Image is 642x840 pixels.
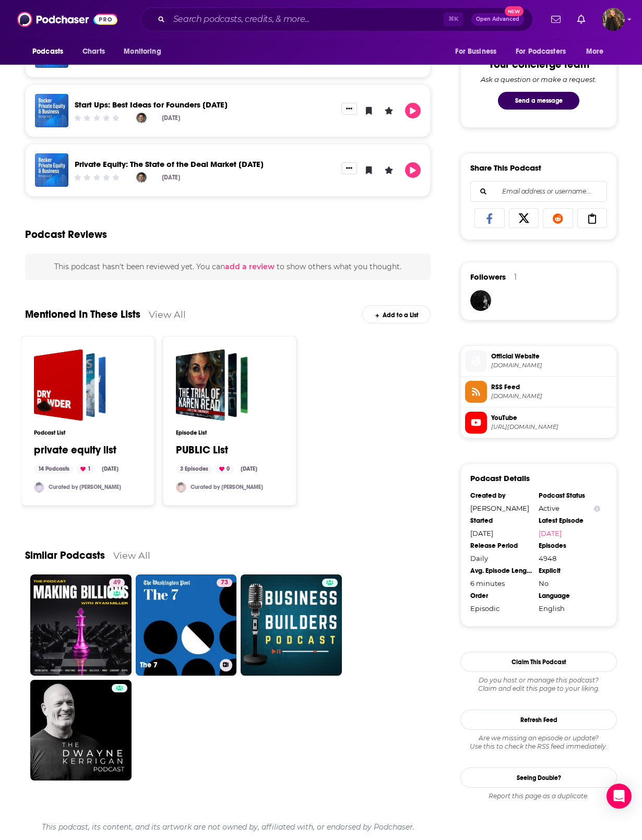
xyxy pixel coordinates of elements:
span: Followers [470,272,506,282]
div: 0 [215,464,234,474]
a: 73 [217,579,232,587]
div: [DATE] [98,464,123,474]
span: 73 [221,578,228,588]
div: Explicit [539,567,600,575]
a: Share on Facebook [474,208,505,228]
a: PUBLIC List [176,445,228,456]
button: Play [405,103,421,118]
span: YouTube [491,413,612,423]
a: [DATE] [539,529,600,537]
div: Search followers [470,181,607,202]
input: Email address or username... [479,182,598,201]
a: Share on X/Twitter [509,208,539,228]
img: Scott Becker [136,172,147,183]
a: Scott Becker [136,113,147,123]
span: https://www.youtube.com/@beckerpeandbusinesspod [491,423,612,431]
span: Official Website [491,352,612,361]
button: Bookmark Episode [361,162,377,178]
a: Private Equity: The State of the Deal Market 10-11-25 [75,159,264,169]
button: open menu [509,42,581,62]
h3: The 7 [140,661,216,669]
span: ⌘ K [444,13,463,26]
button: Show More Button [341,162,357,174]
button: Show More Button [341,103,357,114]
div: 4948 [539,554,600,562]
button: open menu [448,42,509,62]
a: 49 [30,574,132,676]
span: Open Advanced [476,17,519,22]
div: [DATE] [470,529,532,537]
span: For Business [455,44,496,59]
a: RSS Feed[DOMAIN_NAME] [465,381,612,403]
div: Community Rating: 0 out of 5 [73,114,121,122]
a: View All [149,309,186,320]
div: Search podcasts, credits, & more... [140,7,533,31]
button: Refresh Feed [460,710,617,730]
span: Charts [82,44,105,59]
a: Copy Link [577,208,608,228]
div: Language [539,592,600,600]
img: Andrew.dawson [176,482,186,493]
button: Send a message [498,92,579,110]
div: Add to a List [362,305,431,323]
div: This podcast, its content, and its artwork are not owned by, affiliated with, or endorsed by Podc... [25,814,431,840]
div: Release Period [470,542,532,550]
span: Do you host or manage this podcast? [460,676,617,685]
img: Podchaser - Follow, Share and Rate Podcasts [17,9,117,29]
a: Curated by [PERSON_NAME] [49,484,121,490]
a: Show notifications dropdown [573,10,589,28]
a: Mentioned In These Lists [25,308,140,321]
div: 6 minutes [470,579,532,587]
div: Latest Episode [539,517,600,525]
div: Created by [470,491,532,500]
a: Start Ups: Best Ideas for Founders 10-12-25 [75,100,228,110]
button: open menu [25,42,77,62]
img: Neerdowell [470,290,491,311]
span: RSS Feed [491,382,612,392]
a: Curated by [PERSON_NAME] [191,484,263,490]
button: Bookmark Episode [361,103,377,118]
div: Are we missing an episode or update? Use this to check the RSS feed immediately. [460,734,617,751]
a: private equity list [34,445,116,456]
img: Private Equity: The State of the Deal Market 10-11-25 [35,153,68,187]
span: New [505,6,524,16]
a: Seeing Double? [460,767,617,788]
div: 3 Episodes [176,464,212,474]
span: This podcast hasn't been reviewed yet. You can to show others what you thought. [54,262,401,271]
h3: Episode List [176,429,283,436]
h3: Podcast Reviews [25,228,107,241]
span: Monitoring [124,44,161,59]
div: 1 [514,272,517,282]
div: Daily [470,554,532,562]
button: add a review [225,261,275,272]
a: Show notifications dropdown [547,10,565,28]
div: [PERSON_NAME] [470,504,532,512]
button: Open AdvancedNew [471,13,524,26]
button: Claim This Podcast [460,652,617,672]
a: YouTube[URL][DOMAIN_NAME] [465,412,612,434]
a: 49 [109,579,125,587]
div: Episodic [470,604,532,613]
img: User Profile [602,8,625,31]
span: Logged in as anamarquis [602,8,625,31]
a: 73The 7 [136,574,237,676]
a: View All [113,550,150,561]
div: [DATE] [162,114,180,122]
div: English [539,604,600,613]
div: Ask a question or make a request. [481,75,597,83]
div: 1 [76,464,95,474]
button: Show Info [594,505,600,512]
span: beckerprivateequityandbusiness.com [491,392,612,400]
div: Your concierge team [489,58,589,71]
div: No [539,579,600,587]
h3: Podcast List [34,429,141,436]
div: Active [539,504,600,512]
div: 14 Podcasts [34,464,74,474]
div: Claim and edit this page to your liking. [460,676,617,693]
div: Open Intercom Messenger [607,784,632,809]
